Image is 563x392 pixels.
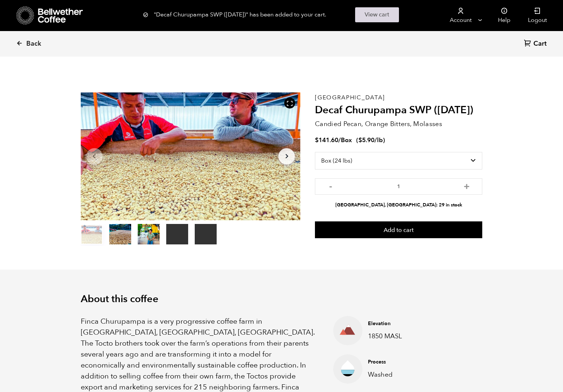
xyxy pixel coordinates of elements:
span: ( ) [356,136,385,144]
h2: About this coffee [81,293,483,305]
p: Washed [368,370,471,380]
h4: Elevation [368,320,471,327]
span: Box [341,136,352,144]
h4: Process [368,358,471,366]
h2: Decaf Churupampa SWP ([DATE]) [315,104,482,117]
p: 1850 MASL [368,331,471,341]
span: $ [358,136,362,144]
button: Add to cart [315,221,482,238]
span: Cart [533,39,547,48]
button: - [326,182,335,189]
li: [GEOGRAPHIC_DATA], [GEOGRAPHIC_DATA]: 29 in stock [315,202,482,209]
span: / [338,136,341,144]
button: + [462,182,471,189]
video: Your browser does not support the video tag. [166,224,188,244]
span: Back [26,39,41,48]
p: Candied Pecan, Orange Bitters, Molasses [315,119,482,129]
bdi: 5.90 [358,136,374,144]
span: $ [315,136,319,144]
bdi: 141.60 [315,136,338,144]
a: View cart [355,7,399,22]
div: "Decaf Churupampa SWP ([DATE])" has been added to your cart. [143,7,421,22]
video: Your browser does not support the video tag. [195,224,217,244]
a: Cart [524,39,548,49]
span: /lb [374,136,383,144]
